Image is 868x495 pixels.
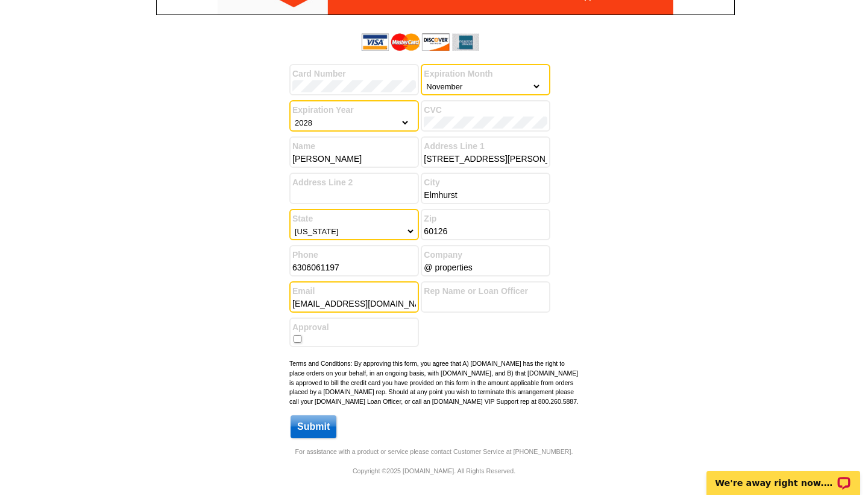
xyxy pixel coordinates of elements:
[292,321,416,334] label: Approval
[699,457,868,495] iframe: LiveChat chat widget
[292,68,416,80] label: Card Number
[424,249,547,261] label: Company
[424,104,547,117] label: CVC
[292,104,416,117] label: Expiration Year
[424,285,547,298] label: Rep Name or Loan Officer
[289,360,579,405] small: Terms and Conditions: By approving this form, you agree that A) [DOMAIN_NAME] has the right to pl...
[362,33,479,51] img: acceptedCards.gif
[292,249,416,261] label: Phone
[292,140,416,153] label: Name
[291,415,336,438] input: Submit
[424,68,547,80] label: Expiration Month
[292,212,416,225] label: State
[292,285,416,298] label: Email
[424,176,547,189] label: City
[292,176,416,189] label: Address Line 2
[424,212,547,225] label: Zip
[424,140,547,153] label: Address Line 1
